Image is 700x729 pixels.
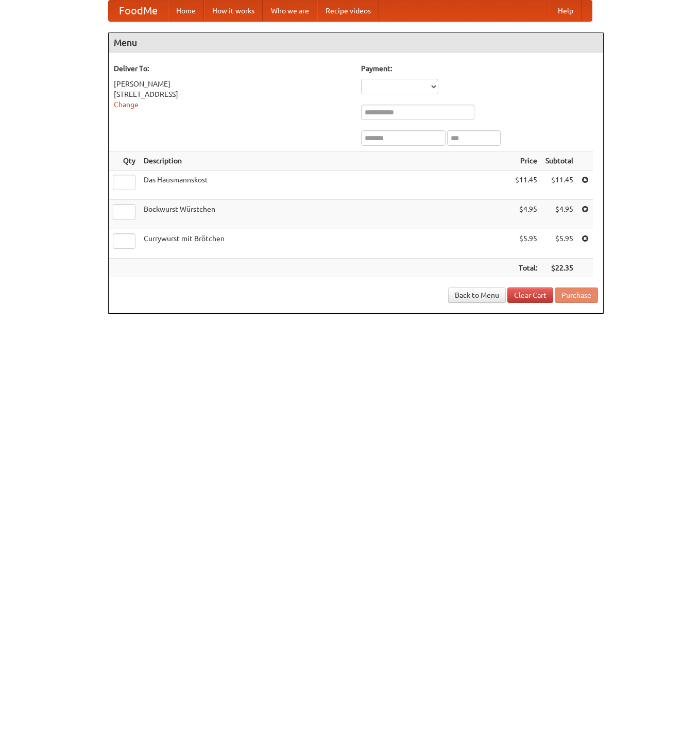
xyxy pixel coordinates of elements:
[263,1,317,21] a: Who we are
[448,287,506,303] a: Back to Menu
[361,63,598,74] h5: Payment:
[140,171,511,200] td: Das Hausmannskost
[541,171,577,200] td: $11.45
[317,1,379,21] a: Recipe videos
[541,151,577,171] th: Subtotal
[511,229,541,259] td: $5.95
[109,151,140,171] th: Qty
[109,1,168,21] a: FoodMe
[511,259,541,278] th: Total:
[541,259,577,278] th: $22.35
[114,89,351,99] div: [STREET_ADDRESS]
[507,287,553,303] a: Clear Cart
[140,151,511,171] th: Description
[140,200,511,229] td: Bockwurst Würstchen
[511,171,541,200] td: $11.45
[114,79,351,89] div: [PERSON_NAME]
[541,229,577,259] td: $5.95
[140,229,511,259] td: Currywurst mit Brötchen
[204,1,263,21] a: How it works
[114,63,351,74] h5: Deliver To:
[114,100,139,109] a: Change
[109,32,603,53] h4: Menu
[550,1,582,21] a: Help
[511,151,541,171] th: Price
[541,200,577,229] td: $4.95
[168,1,204,21] a: Home
[511,200,541,229] td: $4.95
[555,287,598,303] button: Purchase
